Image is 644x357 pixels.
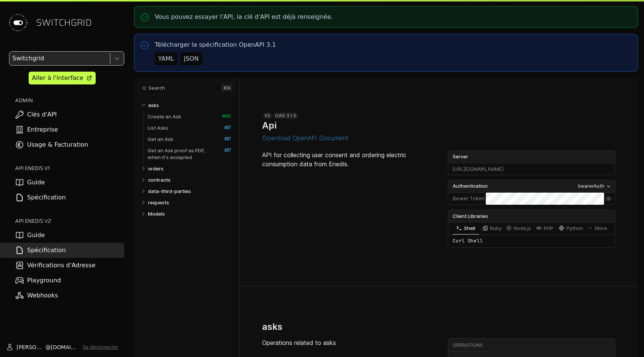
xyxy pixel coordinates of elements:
p: orders [148,165,163,172]
div: : [448,193,486,205]
a: data-third-parties [148,185,232,197]
div: YAML [158,54,174,63]
kbd: ⌘ k [221,84,233,92]
span: Shell [464,225,475,231]
p: Get an Ask [148,136,173,142]
p: Télécharger la spécification OpenAPI 3.1 [155,40,276,49]
p: contracts [148,176,171,183]
img: Switchgrid Logo [6,11,30,35]
a: Create an Ask POST [148,111,231,122]
p: Models [148,210,165,217]
a: Get an Ask GET [148,133,231,145]
p: Vous pouvez essayer l'API, la clé d'API est déjà renseignée. [155,12,333,21]
a: asks [148,100,232,111]
span: [DOMAIN_NAME] [51,343,80,351]
h1: Api [262,120,276,131]
h2: asks [262,321,282,332]
button: Download OpenAPI Document [262,135,348,141]
div: Curl Shell [448,234,615,247]
div: v2 [262,112,273,119]
div: bearerAuth [578,182,604,190]
span: Ruby [490,225,502,231]
p: Operations related to asks [262,338,430,347]
p: Create an Ask [148,113,181,120]
span: GET [217,148,231,153]
span: Search [148,85,165,91]
span: GET [217,125,231,130]
span: SWITCHGRID [36,17,92,29]
div: Client Libraries [448,210,615,222]
button: YAML [155,52,177,65]
div: Aller à l'interface [32,74,83,83]
a: Get an Ask proof as PDF, when it's accepted GET [148,145,231,163]
button: Se déconnecter [83,344,118,350]
h2: API ENEDIS v2 [15,217,124,225]
a: List Asks GET [148,122,231,133]
button: JSON [180,52,202,65]
h2: API ENEDIS v1 [15,164,124,172]
label: Bearer Token [453,195,485,202]
span: Node.js [514,225,531,231]
a: Aller à l'interface [29,72,96,84]
span: [PERSON_NAME] [17,343,46,351]
span: Authentication [453,182,488,190]
div: OAS 3.1.0 [273,112,299,119]
label: Server [448,151,615,163]
a: orders [148,163,232,174]
span: PHP [544,225,553,231]
div: [URL][DOMAIN_NAME] [448,163,615,175]
span: @ [46,343,51,351]
a: Models [148,208,232,219]
div: JSON [184,54,198,63]
p: data-third-parties [148,188,191,195]
span: Python [566,225,583,231]
p: List Asks [148,124,168,131]
span: POST [217,114,231,119]
h2: ADMIN [15,97,124,104]
p: asks [148,102,159,109]
span: GET [217,136,231,142]
div: Operations [453,342,614,349]
a: contracts [148,174,232,185]
p: requests [148,199,169,206]
button: bearerAuth [576,182,613,190]
p: API for collecting user consent and ordering electric consumption data from Enedis. [262,150,430,169]
p: Get an Ask proof as PDF, when it's accepted [148,147,214,161]
a: requests [148,197,232,208]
